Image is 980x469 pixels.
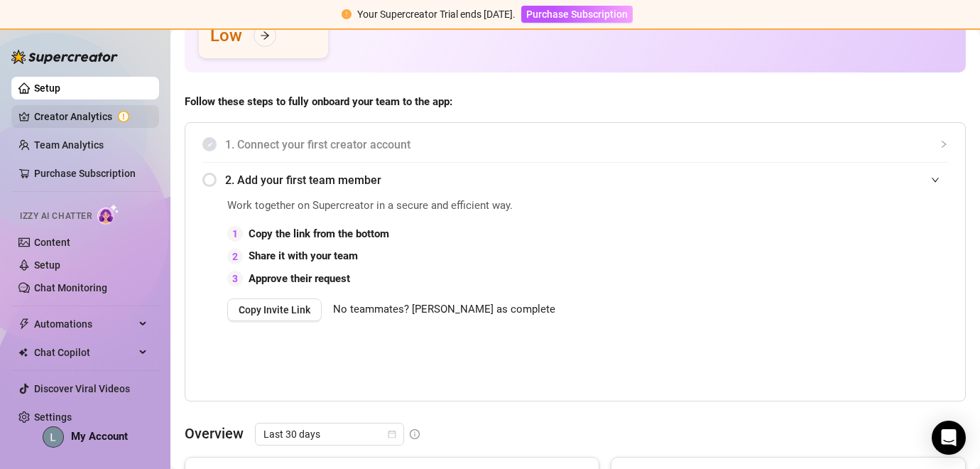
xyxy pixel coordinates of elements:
span: expanded [931,176,940,184]
strong: Approve their request [249,272,350,285]
div: 2 [227,249,243,264]
a: Setup [34,259,60,271]
span: exclamation-circle [342,9,352,19]
img: Chat Copilot [18,347,28,357]
div: 3 [227,271,243,286]
span: arrow-right [260,31,270,41]
span: Automations [34,313,135,335]
iframe: Adding Team Members [664,198,948,379]
span: 1. Connect your first creator account [225,136,948,153]
span: Copy Invite Link [239,304,310,316]
span: Last 30 days [263,424,396,445]
span: No teammates? [PERSON_NAME] as complete [333,301,555,318]
a: Team Analytics [34,139,104,151]
a: Setup [34,82,60,94]
span: 2. Add your first team member [225,171,948,189]
button: Copy Invite Link [227,298,322,321]
a: Discover Viral Videos [34,383,130,394]
span: collapsed [940,140,948,149]
div: 1. Connect your first creator account [202,127,948,162]
span: Purchase Subscription [526,9,628,20]
img: ACg8ocIFPTSVstI2GXAcK_vKoyyFkS4yjKd07USUnXV8mS1hMN_Zog=s96-c [43,427,63,447]
div: Open Intercom Messenger [932,421,966,455]
span: Chat Copilot [34,341,135,364]
strong: Share it with your team [249,249,358,262]
span: My Account [71,430,128,443]
span: Work together on Supercreator in a secure and efficient way. [227,198,628,215]
div: 2. Add your first team member [202,163,948,198]
article: Overview [185,423,244,444]
span: thunderbolt [18,318,30,330]
span: Izzy AI Chatter [20,210,92,223]
span: info-circle [410,429,420,439]
a: Content [34,237,70,248]
strong: Follow these steps to fully onboard your team to the app: [185,95,452,108]
a: Settings [34,411,72,423]
a: Purchase Subscription [521,9,633,20]
div: 1 [227,226,243,242]
a: Purchase Subscription [34,168,136,179]
img: AI Chatter [97,204,119,225]
span: Your Supercreator Trial ends [DATE]. [357,9,516,20]
a: Creator Analytics exclamation-circle [34,105,148,128]
img: logo-BBDzfeDw.svg [11,50,118,64]
strong: Copy the link from the bottom [249,227,389,240]
button: Purchase Subscription [521,6,633,23]
a: Chat Monitoring [34,282,107,293]
span: calendar [388,430,396,438]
